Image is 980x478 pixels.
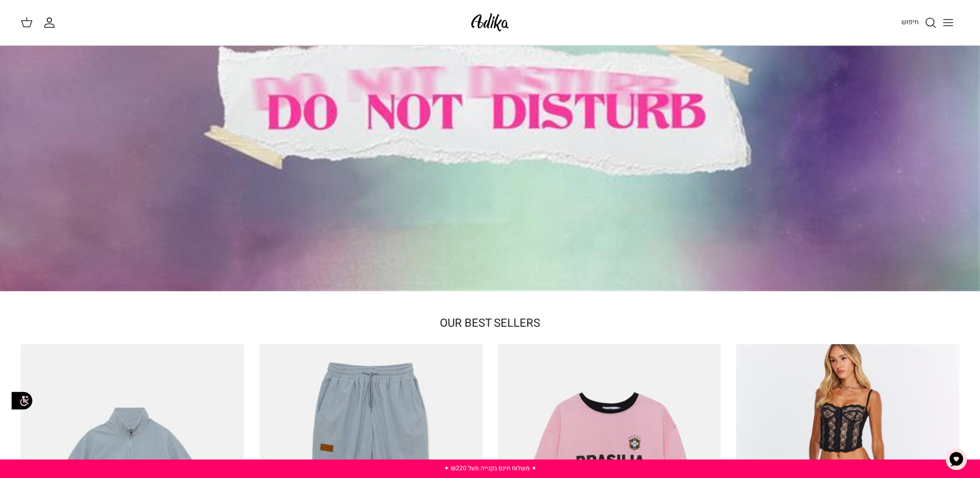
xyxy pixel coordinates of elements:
a: ✦ משלוח חינם בקנייה מעל ₪220 ✦ [444,464,537,473]
button: צ'אט [941,444,972,475]
img: Adika IL [468,10,512,34]
span: חיפוש [901,17,919,27]
img: accessibility_icon02.svg [8,386,36,415]
a: OUR BEST SELLERS [440,315,540,331]
a: חיפוש [901,16,937,29]
a: החשבון שלי [43,16,60,29]
button: Toggle menu [937,11,959,34]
